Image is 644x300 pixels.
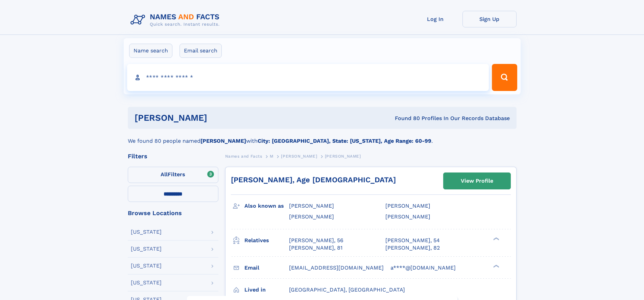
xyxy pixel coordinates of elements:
a: Log In [408,11,462,27]
div: ❯ [492,236,500,241]
h3: Also known as [244,200,289,212]
span: All [161,171,168,178]
div: Browse Locations [128,210,218,216]
b: City: [GEOGRAPHIC_DATA], State: [US_STATE], Age Range: 60-99 [258,138,431,144]
div: [US_STATE] [131,263,162,269]
h3: Lived in [244,284,289,296]
span: [PERSON_NAME] [289,213,334,220]
div: [US_STATE] [131,280,162,285]
span: [EMAIL_ADDRESS][DOMAIN_NAME] [289,264,384,271]
span: [PERSON_NAME] [385,213,430,220]
a: [PERSON_NAME], 81 [289,244,342,252]
span: [PERSON_NAME] [281,154,317,159]
span: [GEOGRAPHIC_DATA], [GEOGRAPHIC_DATA] [289,286,405,293]
input: search input [127,64,489,91]
label: Name search [129,44,172,58]
div: We found 80 people named with . [128,129,517,145]
a: Sign Up [462,11,517,27]
label: Email search [180,44,222,58]
h3: Email [244,262,289,274]
div: Filters [128,153,218,159]
span: [PERSON_NAME] [385,203,430,209]
a: [PERSON_NAME], Age [DEMOGRAPHIC_DATA] [231,176,396,184]
div: ❯ [492,264,500,268]
h1: [PERSON_NAME] [135,114,301,122]
span: [PERSON_NAME] [325,154,361,159]
a: Names and Facts [225,152,262,160]
b: [PERSON_NAME] [200,138,246,144]
label: Filters [128,167,218,183]
div: [US_STATE] [131,246,162,252]
a: View Profile [444,173,510,189]
div: [US_STATE] [131,229,162,235]
a: [PERSON_NAME], 82 [385,244,440,252]
button: Search Button [492,64,517,91]
a: [PERSON_NAME], 54 [385,237,440,244]
span: [PERSON_NAME] [289,203,334,209]
img: Logo Names and Facts [128,11,225,29]
a: [PERSON_NAME], 56 [289,237,343,244]
div: View Profile [461,173,493,189]
a: M [270,152,273,160]
span: M [270,154,273,159]
h3: Relatives [244,235,289,246]
div: Found 80 Profiles In Our Records Database [301,115,510,122]
a: [PERSON_NAME] [281,152,317,160]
